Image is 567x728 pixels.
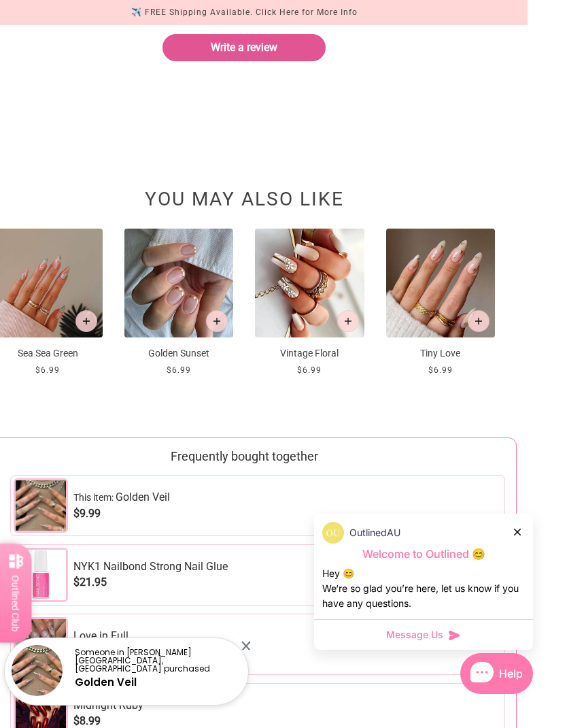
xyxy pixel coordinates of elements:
p: Tiny Love [386,346,496,361]
a: This item: Golden Veil [73,491,499,504]
p: Golden Sunset [124,346,234,361]
img: data:image/png;base64,iVBORw0KGgoAAAANSUhEUgAAACQAAAAkCAYAAADhAJiYAAAAAXNSR0IArs4c6QAAAERlWElmTU0... [322,522,344,544]
span: $21.95 [73,576,107,589]
p: OutlinedAU [349,525,400,540]
button: Add to cart [75,310,97,332]
a: NYK1 Nailbond Strong Nail Glue [73,561,499,573]
a: Love in Full [73,630,499,642]
a: Golden Veil [75,675,137,689]
span: Message Us [386,628,443,642]
span: This item : [73,492,116,503]
span: $6.99 [167,365,191,375]
div: Hey 😊 We‘re so glad you’re here, let us know if you have any questions. [322,566,525,611]
p: Vintage Floral [255,346,364,361]
button: Add to cart [337,310,359,332]
p: Someone in [PERSON_NAME][GEOGRAPHIC_DATA], [GEOGRAPHIC_DATA] purchased [75,648,237,673]
span: Golden Veil [73,491,499,504]
a: Vintage Floral - Press On NailsVintage Floral - Press On Nails Add to cart Vintage Floral $6.99 [255,229,364,378]
span: $6.99 [428,365,453,375]
button: Add to cart [206,310,228,332]
span: $8.99 [73,714,101,727]
a: Tiny Love - Press On NailsTiny Love - Press On Nails Add to cart Tiny Love $6.99 [386,229,496,378]
span: $6.99 [35,365,60,375]
button: Add to cart [468,310,489,332]
span: $6.99 [297,365,322,375]
a: Golden Sunset - Press On NailsGolden Sunset - Press On Nails Add to cart Golden Sunset $6.99 [124,229,234,378]
a: Midnight Ruby [73,699,499,712]
a: Write a review [162,34,326,61]
span: $9.99 [73,507,101,520]
div: ✈️ FREE Shipping Available. Click Here for More Info [131,5,358,20]
p: Welcome to Outlined 😊 [322,547,525,561]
